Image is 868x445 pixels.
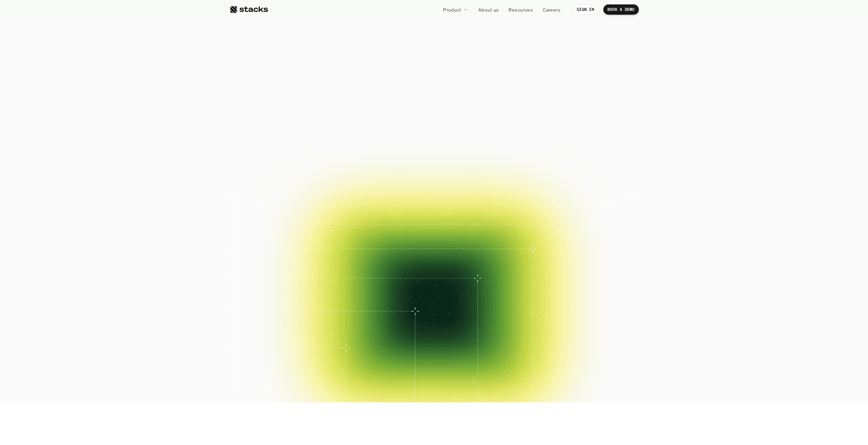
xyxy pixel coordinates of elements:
[247,177,291,208] a: Case study
[509,6,533,13] p: Resources
[349,72,519,102] span: Reimagined.
[349,110,519,132] p: Close your books faster, smarter, and risk-free with Stacks, the AI tool for accounting teams.
[573,4,598,15] a: SIGN IN
[441,147,494,157] p: EXPLORE PRODUCT
[305,41,359,72] span: The
[452,201,470,205] h2: Case study
[438,177,482,208] a: Case study
[474,3,503,16] a: About us
[603,4,639,15] a: BOOK A DEMO
[577,7,594,12] p: SIGN IN
[309,201,327,205] h2: Case study
[261,201,279,205] h2: Case study
[443,6,461,13] p: Product
[500,201,518,205] h2: Case study
[374,147,413,157] p: BOOK A DEMO
[504,3,537,16] a: Resources
[357,201,375,205] h2: Case study
[539,3,564,16] a: Careers
[429,144,505,161] a: EXPLORE PRODUCT
[607,7,635,12] p: BOOK A DEMO
[363,144,425,161] a: BOOK A DEMO
[294,177,339,208] a: Case study
[485,177,530,208] a: Case study
[488,41,563,72] span: close.
[543,6,560,13] p: Careers
[365,41,483,72] span: financial
[478,6,499,13] p: About us
[342,177,386,208] a: Case study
